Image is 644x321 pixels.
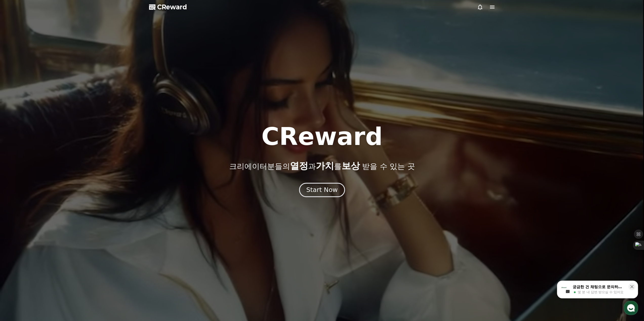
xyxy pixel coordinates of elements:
span: 보상 [341,161,360,171]
button: Start Now [299,183,345,197]
a: 설정 [65,160,97,173]
span: 홈 [16,168,19,172]
p: 크리에이터분들의 과 를 받을 수 있는 곳 [229,161,415,171]
a: CReward [149,3,187,11]
a: Start Now [300,188,344,193]
span: 설정 [78,168,84,172]
a: 홈 [2,160,33,173]
span: 열정 [290,161,308,171]
a: 대화 [33,160,65,173]
span: CReward [157,3,187,11]
div: Start Now [306,186,338,194]
span: 가치 [316,161,334,171]
h1: CReward [261,125,383,149]
span: 대화 [46,168,52,172]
